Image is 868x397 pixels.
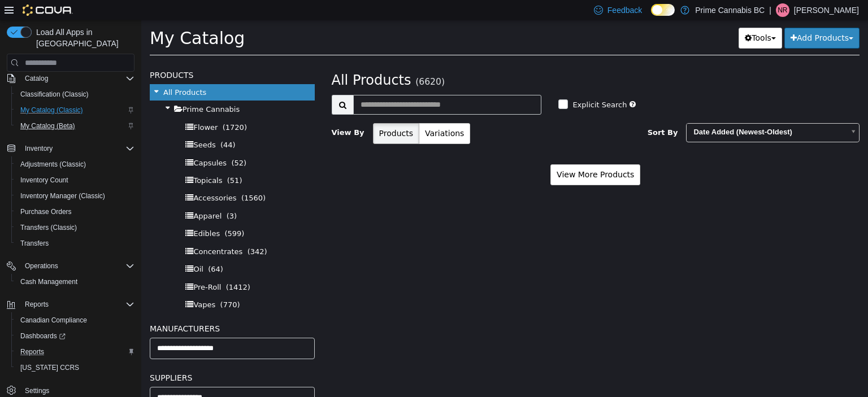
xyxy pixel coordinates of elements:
[20,298,134,311] span: Reports
[81,103,106,112] span: (1720)
[25,74,48,83] span: Catalog
[25,300,49,309] span: Reports
[16,158,90,171] a: Adjustments (Classic)
[20,363,79,372] span: [US_STATE] CCRS
[20,316,87,325] span: Canadian Compliance
[20,347,44,356] span: Reports
[16,189,110,203] a: Inventory Manager (Classic)
[597,8,641,29] button: Tools
[651,16,652,16] span: Dark Mode
[11,220,139,235] button: Transfers (Classic)
[778,3,787,17] span: NR
[2,71,139,86] button: Catalog
[16,221,134,234] span: Transfers (Classic)
[651,4,675,16] input: Dark Mode
[16,205,76,219] a: Purchase Orders
[11,102,139,118] button: My Catalog (Classic)
[11,274,139,290] button: Cash Management
[2,258,139,274] button: Operations
[52,156,81,165] span: Topicals
[8,49,173,62] h5: Products
[20,142,134,155] span: Inventory
[695,3,765,17] p: Prime Cannabis BC
[16,275,82,289] a: Cash Management
[22,68,65,77] span: All Products
[643,8,718,29] button: Add Products
[11,86,139,102] button: Classification (Classic)
[11,312,139,328] button: Canadian Compliance
[16,313,92,327] a: Canadian Compliance
[52,263,80,272] span: Pre-Roll
[16,173,73,187] a: Inventory Count
[11,156,139,172] button: Adjustments (Classic)
[20,90,89,99] span: Classification (Classic)
[52,139,85,147] span: Capsules
[79,121,94,129] span: (44)
[190,53,270,68] span: All Products
[545,104,703,121] span: Date Added (Newest-Oldest)
[20,176,68,185] span: Inventory Count
[11,235,139,251] button: Transfers
[11,172,139,188] button: Inventory Count
[11,360,139,376] button: [US_STATE] CCRS
[428,80,485,91] label: Explicit Search
[20,239,49,248] span: Transfers
[16,103,134,117] span: My Catalog (Classic)
[232,103,278,124] button: Products
[16,189,134,203] span: Inventory Manager (Classic)
[86,156,101,165] span: (51)
[8,302,173,316] h5: Manufacturers
[85,192,96,200] span: (3)
[11,118,139,134] button: My Catalog (Beta)
[11,204,139,220] button: Purchase Orders
[20,72,134,85] span: Catalog
[190,108,223,117] span: View By
[67,245,82,254] span: (64)
[52,121,74,129] span: Seeds
[16,103,88,117] a: My Catalog (Classic)
[16,88,93,101] a: Classification (Classic)
[794,3,859,17] p: [PERSON_NAME]
[20,223,77,232] span: Transfers (Classic)
[23,5,73,16] img: Cova
[16,345,134,359] span: Reports
[52,245,62,254] span: Oil
[20,106,83,115] span: My Catalog (Classic)
[409,145,499,165] button: View More Products
[16,275,134,289] span: Cash Management
[52,174,95,182] span: Accessories
[16,173,134,187] span: Inventory Count
[16,221,81,234] a: Transfers (Classic)
[25,144,53,153] span: Inventory
[20,331,66,341] span: Dashboards
[11,344,139,360] button: Reports
[20,207,72,216] span: Purchase Orders
[16,361,134,374] span: Washington CCRS
[79,281,99,289] span: (770)
[41,85,99,94] span: Prime Cannabis
[32,27,134,49] span: Load All Apps in [GEOGRAPHIC_DATA]
[20,191,105,200] span: Inventory Manager (Classic)
[20,259,134,273] span: Operations
[83,210,103,218] span: (599)
[274,57,303,67] small: (6620)
[20,298,53,311] button: Reports
[8,351,173,365] h5: Suppliers
[8,8,103,28] span: My Catalog
[16,119,134,133] span: My Catalog (Beta)
[16,345,49,359] a: Reports
[277,103,329,124] button: Variations
[16,329,134,343] span: Dashboards
[16,205,134,219] span: Purchase Orders
[16,119,80,133] a: My Catalog (Beta)
[776,3,789,17] div: Nathan Russo
[52,192,80,200] span: Apparel
[100,174,124,182] span: (1560)
[52,281,74,289] span: Vapes
[506,108,537,117] span: Sort By
[16,329,70,343] a: Dashboards
[85,263,109,272] span: (1412)
[20,259,63,273] button: Operations
[16,88,134,101] span: Classification (Classic)
[11,188,139,204] button: Inventory Manager (Classic)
